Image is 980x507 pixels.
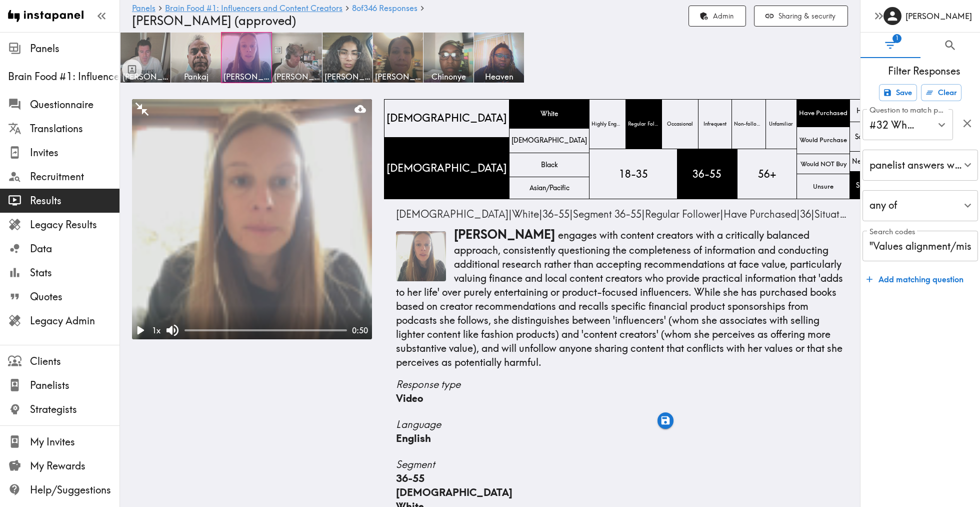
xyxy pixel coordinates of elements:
[30,459,119,473] span: My Rewards
[132,322,148,338] button: Play
[148,323,164,338] div: 1 x
[860,33,920,58] button: Filter Responses
[701,119,728,130] span: Infrequent
[512,208,542,220] span: |
[122,59,142,79] button: Toggle between responses and questions
[892,34,901,43] span: 1
[811,180,835,193] span: Unsure
[854,104,888,118] span: High Trust
[850,155,892,168] span: Neutral Trust
[396,231,446,281] img: Thumbnail
[814,208,865,220] span: |
[30,435,119,449] span: My Invites
[30,170,119,184] span: Recruitment
[363,4,417,12] span: 346 Responses
[800,208,811,220] span: 36
[934,117,949,133] button: Open
[869,105,948,116] label: Question to match panelists on
[396,208,508,220] span: [DEMOGRAPHIC_DATA]
[573,208,645,220] span: |
[474,32,524,83] a: Heaven
[797,107,849,120] span: Have Purchased
[690,165,723,183] span: 36-55
[132,4,155,14] a: Panels
[723,208,800,220] span: |
[396,457,848,471] span: Segment
[921,84,961,101] button: Clear all filters
[132,99,372,339] figure: MinimizePlay1xMute0:50
[423,32,474,83] a: Chinonye
[173,71,219,82] span: Pankaj
[626,119,662,130] span: Regular Follower
[30,402,119,416] span: Strategists
[30,218,119,232] span: Legacy Results
[868,64,980,78] span: Filter Responses
[589,119,625,130] span: Highly Engaged
[853,130,889,144] span: Some Trust
[396,377,848,391] span: Response type
[862,150,978,181] div: panelist answers with
[767,119,795,130] span: Unfamiliar
[645,208,720,220] span: Regular Follower
[352,4,356,12] span: 8
[665,119,695,130] span: Occasional
[542,208,569,220] span: 36-55
[538,107,560,121] span: White
[854,179,889,192] span: Situational
[30,98,119,112] span: Questionnaire
[943,39,957,52] span: Search
[274,71,320,82] span: [PERSON_NAME]
[164,322,180,338] button: Mute
[8,70,119,84] span: Brain Food #1: Influencers and Content Creators
[862,190,978,221] div: any of
[905,11,972,22] h6: [PERSON_NAME]
[30,42,119,56] span: Panels
[347,325,372,336] div: 0:50
[122,71,168,82] span: [PERSON_NAME]
[396,417,848,431] span: Language
[797,134,849,147] span: Would Purchase
[396,226,848,369] p: engages with content creators with a critically balanced approach, consistently questioning the c...
[688,6,746,27] a: Admin
[862,269,967,289] button: Add matching question
[476,71,522,82] span: Heaven
[645,208,723,220] span: |
[573,208,641,220] span: Segment 36-55
[732,119,765,130] span: Non-follower
[396,208,512,220] span: |
[539,158,560,172] span: Black
[120,32,171,83] a: [PERSON_NAME]
[754,6,848,27] button: Sharing & security
[425,71,471,82] span: Chinonye
[30,483,119,497] span: Help/Suggestions
[30,290,119,304] span: Quotes
[171,32,221,83] a: Pankaj
[509,134,589,147] span: [DEMOGRAPHIC_DATA]
[30,354,119,368] span: Clients
[134,101,150,117] button: Minimize
[30,194,119,208] span: Results
[373,32,423,83] a: [PERSON_NAME]
[223,71,269,82] span: [PERSON_NAME]
[324,71,370,82] span: [PERSON_NAME]
[723,208,796,220] span: Have Purchased
[221,32,272,83] a: [PERSON_NAME]
[30,242,119,256] span: Data
[375,71,421,82] span: [PERSON_NAME]
[527,181,571,195] span: Asian/Pacific
[384,159,509,178] span: [DEMOGRAPHIC_DATA]
[396,486,512,498] span: [DEMOGRAPHIC_DATA]
[30,314,119,328] span: Legacy Admin
[542,208,573,220] span: |
[352,4,363,12] span: of
[30,146,119,160] span: Invites
[756,165,778,183] span: 56+
[30,122,119,136] span: Translations
[396,392,423,404] span: Video
[814,208,862,220] span: Situational
[384,109,509,128] span: [DEMOGRAPHIC_DATA]
[800,208,814,220] span: |
[322,32,373,83] a: [PERSON_NAME]
[454,227,555,242] span: [PERSON_NAME]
